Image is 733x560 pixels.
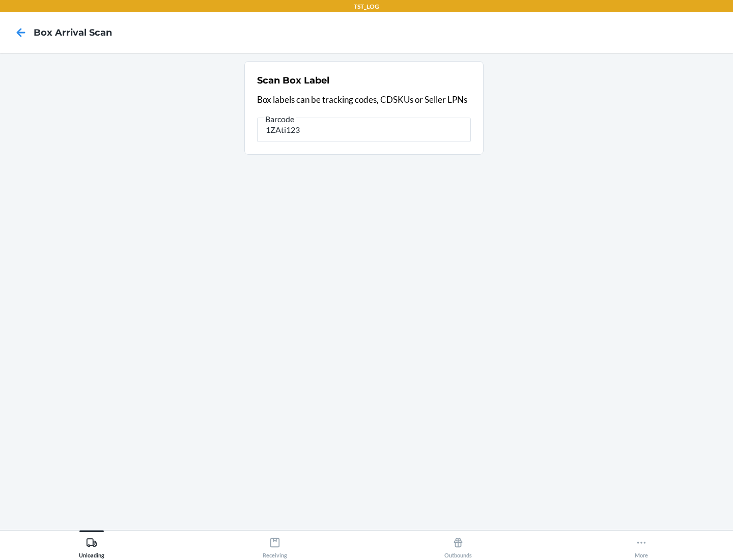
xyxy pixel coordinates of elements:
[79,533,104,558] div: Unloading
[257,93,471,106] p: Box labels can be tracking codes, CDSKUs or Seller LPNs
[354,2,379,11] p: TST_LOG
[257,74,329,87] h2: Scan Box Label
[444,533,472,558] div: Outbounds
[264,114,296,124] span: Barcode
[263,533,287,558] div: Receiving
[550,530,733,558] button: More
[183,530,366,558] button: Receiving
[366,530,550,558] button: Outbounds
[635,533,648,558] div: More
[257,118,471,142] input: Barcode
[34,26,112,39] h4: Box Arrival Scan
